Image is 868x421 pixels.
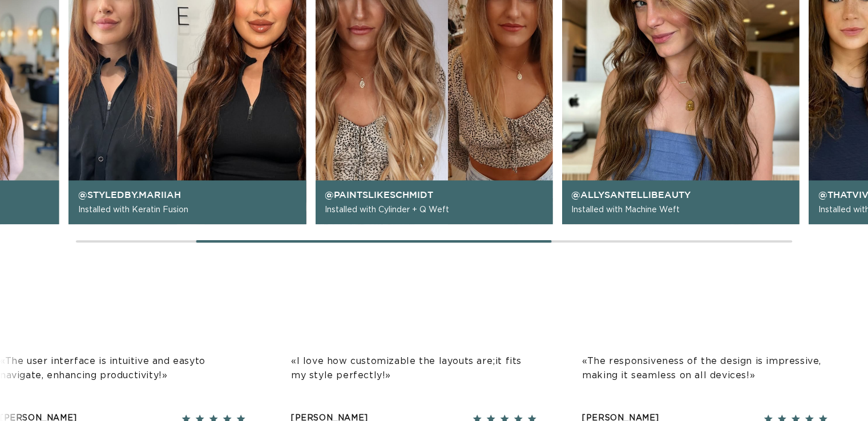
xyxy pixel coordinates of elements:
p: «The responsiveness of the design is impressive, making it seamless on all devices!» [514,354,759,383]
p: Installed with Keratin Fusion [78,205,296,215]
p: Installed with Cylinder + Q Weft [325,205,543,215]
h3: @paintslikeschmidt [325,189,543,200]
h3: @allysantellibeauty [571,189,790,200]
h3: @styledby.mariiah [78,189,296,200]
p: «I love how customizable the layouts are;it fits my style perfectly!» [223,354,468,383]
p: Installed with Machine Weft [571,205,790,215]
